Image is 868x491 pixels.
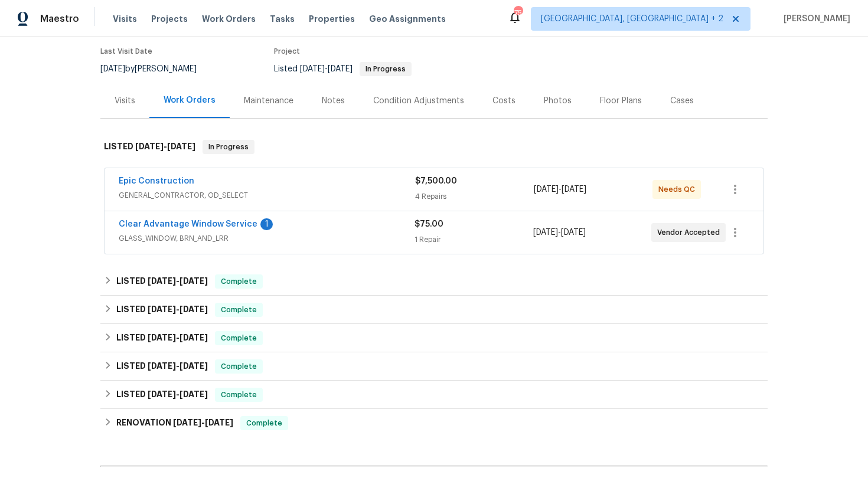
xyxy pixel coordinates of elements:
[369,13,446,25] span: Geo Assignments
[148,362,176,370] span: [DATE]
[561,228,586,237] span: [DATE]
[148,305,176,313] span: [DATE]
[216,276,262,287] span: Complete
[100,62,211,76] div: by [PERSON_NAME]
[270,15,295,23] span: Tasks
[670,95,694,107] div: Cases
[373,95,464,107] div: Condition Adjustments
[100,409,768,437] div: RENOVATION [DATE]-[DATE]Complete
[100,296,768,324] div: LISTED [DATE]-[DATE]Complete
[148,390,208,398] span: -
[173,418,201,427] span: [DATE]
[100,65,125,73] span: [DATE]
[167,142,195,150] span: [DATE]
[100,128,768,166] div: LISTED [DATE]-[DATE]In Progress
[180,333,208,342] span: [DATE]
[415,191,534,202] div: 4 Repairs
[216,332,262,344] span: Complete
[116,274,208,289] h6: LISTED
[216,389,262,401] span: Complete
[40,13,79,25] span: Maestro
[100,267,768,296] div: LISTED [DATE]-[DATE]Complete
[657,227,725,238] span: Vendor Accepted
[534,185,559,194] span: [DATE]
[119,177,194,185] a: Epic Construction
[242,417,287,429] span: Complete
[274,48,300,55] span: Project
[300,65,325,73] span: [DATE]
[562,185,586,194] span: [DATE]
[113,13,137,25] span: Visits
[148,333,208,342] span: -
[274,65,412,73] span: Listed
[100,324,768,352] div: LISTED [DATE]-[DATE]Complete
[544,95,572,107] div: Photos
[173,418,233,427] span: -
[151,13,188,25] span: Projects
[135,142,164,150] span: [DATE]
[205,418,233,427] span: [DATE]
[204,141,253,153] span: In Progress
[533,228,558,237] span: [DATE]
[119,189,415,201] span: GENERAL_CONTRACTOR, OD_SELECT
[180,362,208,370] span: [DATE]
[216,361,262,372] span: Complete
[260,218,273,230] div: 1
[322,95,345,107] div: Notes
[116,416,233,430] h6: RENOVATION
[180,390,208,398] span: [DATE]
[116,388,208,402] h6: LISTED
[135,142,195,150] span: -
[244,95,293,107] div: Maintenance
[148,362,208,370] span: -
[514,7,522,19] div: 75
[116,331,208,345] h6: LISTED
[541,13,723,25] span: [GEOGRAPHIC_DATA], [GEOGRAPHIC_DATA] + 2
[148,277,208,285] span: -
[415,220,443,228] span: $75.00
[100,381,768,409] div: LISTED [DATE]-[DATE]Complete
[180,305,208,313] span: [DATE]
[328,65,353,73] span: [DATE]
[415,234,533,245] div: 1 Repair
[148,333,176,342] span: [DATE]
[100,352,768,381] div: LISTED [DATE]-[DATE]Complete
[216,304,262,316] span: Complete
[492,95,515,107] div: Costs
[148,390,176,398] span: [DATE]
[600,95,642,107] div: Floor Plans
[180,277,208,285] span: [DATE]
[658,184,700,195] span: Needs QC
[361,66,410,73] span: In Progress
[164,94,216,106] div: Work Orders
[415,177,457,185] span: $7,500.00
[116,359,208,374] h6: LISTED
[115,95,135,107] div: Visits
[534,184,586,195] span: -
[119,233,415,244] span: GLASS_WINDOW, BRN_AND_LRR
[533,227,586,238] span: -
[309,13,355,25] span: Properties
[104,140,195,154] h6: LISTED
[148,277,176,285] span: [DATE]
[779,13,850,25] span: [PERSON_NAME]
[148,305,208,313] span: -
[300,65,353,73] span: -
[100,48,152,55] span: Last Visit Date
[116,303,208,317] h6: LISTED
[202,13,256,25] span: Work Orders
[119,220,257,228] a: Clear Advantage Window Service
